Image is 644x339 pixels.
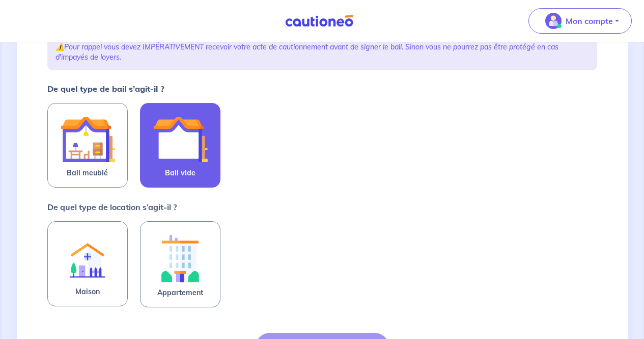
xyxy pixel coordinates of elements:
[60,230,115,285] img: illu_rent.svg
[55,42,558,62] em: Pour rappel vous devez IMPÉRATIVEMENT recevoir votre acte de cautionnement avant de signer le bai...
[153,112,208,167] img: illu_empty_lease.svg
[60,112,115,167] img: illu_furnished_lease.svg
[47,84,164,94] strong: De quel type de bail s’agit-il ?
[528,8,632,34] button: illu_account_valid_menu.svgMon compte
[67,167,108,179] span: Bail meublé
[153,230,208,286] img: illu_apartment.svg
[566,15,613,27] p: Mon compte
[55,42,589,62] p: ⚠️
[47,201,177,213] p: De quel type de location s’agit-il ?
[157,286,203,299] span: Appartement
[281,15,357,28] img: Cautioneo
[75,285,100,298] span: Maison
[165,167,195,179] span: Bail vide
[545,13,562,29] img: illu_account_valid_menu.svg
